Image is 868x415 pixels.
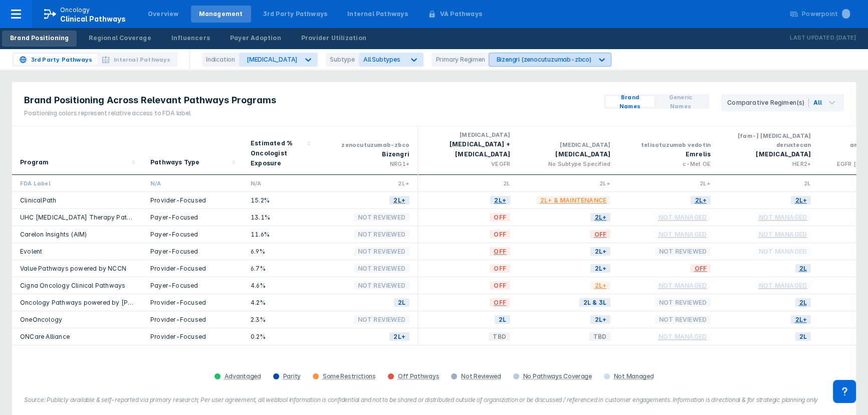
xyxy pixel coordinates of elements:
[490,280,510,291] span: OFF
[142,126,243,175] div: Sort
[755,212,811,223] span: Not Managed
[790,33,836,43] p: Last Updated:
[626,179,711,187] div: 2L+
[727,149,811,159] div: [MEDICAL_DATA]
[426,159,510,168] div: VEGFR
[727,179,811,187] div: 2L
[590,263,610,274] span: 2L+
[354,212,409,223] span: Not Reviewed
[440,10,482,19] div: VA Pathways
[655,314,711,325] span: Not Reviewed
[354,263,409,274] span: Not Reviewed
[20,214,147,221] a: UHC [MEDICAL_DATA] Therapy Pathways
[247,56,298,63] div: [MEDICAL_DATA]
[727,159,811,168] div: HER2+
[610,93,650,111] span: Brand Names
[836,33,856,43] p: [DATE]
[523,372,592,380] div: No Pathways Coverage
[251,281,310,290] div: 4.6%
[24,94,276,106] span: Brand Positioning Across Relevant Pathways Programs
[590,212,610,223] span: 2L+
[20,157,49,167] div: Program
[150,179,235,187] div: N/A
[490,194,510,206] span: 2L+
[20,265,126,272] a: Value Pathways powered by NCCN
[171,34,210,43] div: Influencers
[655,212,711,223] span: Not Managed
[326,53,359,67] div: Subtype
[495,314,510,325] span: 2L
[589,331,610,342] span: TBD
[12,126,142,175] div: Sort
[791,194,811,206] span: 2L+
[536,194,610,206] span: 2L+ & Maintenance
[691,194,711,206] span: 2L+
[251,230,310,239] div: 11.6%
[431,53,489,67] div: Primary Regimen
[326,179,409,187] div: 2L+
[626,149,711,159] div: Emrelis
[20,196,56,204] a: ClinicalPath
[24,395,844,404] figcaption: Source: Publicly available & self-reported via primary research; Per user agreement, all webtool ...
[526,149,610,159] div: [MEDICAL_DATA]
[150,298,235,307] div: Provider-Focused
[20,282,125,289] a: Cigna Oncology Clinical Pathways
[150,196,235,204] div: Provider-Focused
[489,331,510,342] span: TBD
[243,126,318,175] div: Sort
[150,213,235,222] div: Payer-Focused
[727,98,809,107] div: Comparative Regimen(s)
[150,247,235,256] div: Payer-Focused
[590,314,610,325] span: 2L+
[526,179,610,187] div: 2L+
[755,280,811,291] span: Not Managed
[655,246,711,257] span: Not Reviewed
[150,264,235,273] div: Provider-Focused
[251,196,310,204] div: 15.2%
[283,372,301,380] div: Parity
[20,316,62,323] a: OneOncology
[150,315,235,324] div: Provider-Focused
[590,246,610,257] span: 2L+
[590,280,610,291] span: 2L+
[251,179,310,187] div: N/A
[727,131,811,149] div: [fam-] [MEDICAL_DATA] deruxtecan
[490,246,510,257] span: OFF
[301,34,366,43] div: Provider Utilization
[490,297,510,308] span: OFF
[251,247,310,256] div: 6.9%
[347,10,407,19] div: Internal Pathways
[526,140,610,149] div: [MEDICAL_DATA]
[150,230,235,239] div: Payer-Focused
[60,15,126,23] span: Clinical Pathways
[81,31,159,47] a: Regional Coverage
[163,31,218,47] a: Influencers
[263,10,328,19] div: 3rd Party Pathways
[251,332,310,341] div: 0.2%
[490,229,510,240] span: OFF
[606,96,654,107] button: Brand Names
[354,229,409,240] span: Not Reviewed
[791,314,811,325] span: 2L+
[655,331,711,342] span: Not Managed
[20,333,70,340] a: ONCare Alliance
[20,248,42,255] a: Evolent
[398,372,439,380] div: Off Pathways
[354,246,409,257] span: Not Reviewed
[626,140,711,149] div: telisotuzumab vedotin
[255,6,336,23] a: 3rd Party Pathways
[658,93,703,111] span: Generic Names
[60,6,90,15] p: Oncology
[97,54,175,65] button: Internal Pathways
[496,56,591,63] div: Bizengri (zenocutuzumab-zbco)
[326,159,409,168] div: NRG1+
[389,194,409,206] span: 2L+
[230,34,281,43] div: Payer Adoption
[89,34,151,43] div: Regional Coverage
[14,54,97,65] button: 3rd Party Pathways
[655,280,711,291] span: Not Managed
[114,55,170,64] span: Internal Pathways
[251,138,304,168] div: Estimated % Oncologist Exposure
[394,297,409,308] span: 2L
[363,56,400,63] span: All Subtypes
